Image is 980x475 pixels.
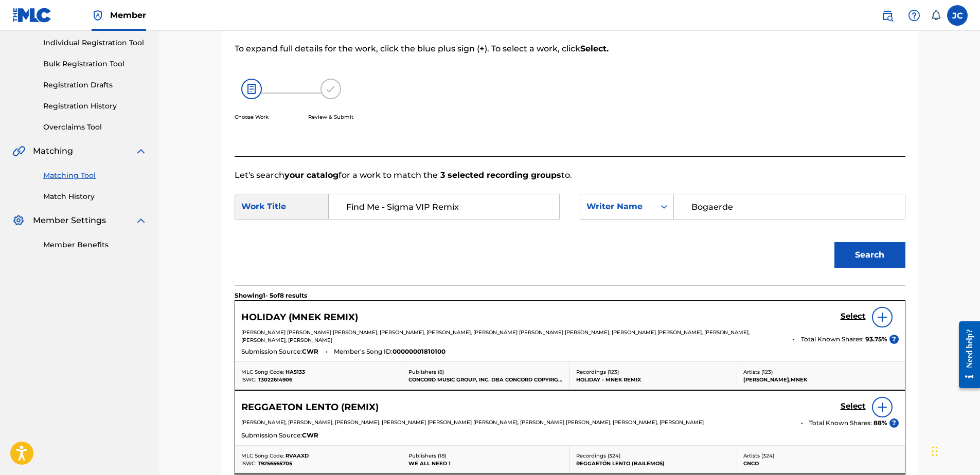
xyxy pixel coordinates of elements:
[43,101,147,112] a: Registration History
[809,418,874,428] span: Total Known Shares:
[586,200,649,213] div: Writer Name
[743,376,899,383] p: [PERSON_NAME],MNEK
[889,418,899,428] span: ?
[241,419,704,426] span: [PERSON_NAME], [PERSON_NAME], [PERSON_NAME], [PERSON_NAME] [PERSON_NAME] [PERSON_NAME], [PERSON_N...
[241,329,750,343] span: [PERSON_NAME] [PERSON_NAME] [PERSON_NAME], [PERSON_NAME], [PERSON_NAME], [PERSON_NAME] [PERSON_NA...
[12,145,25,157] img: Matching
[947,5,968,26] div: User Menu
[92,9,104,22] img: Top Rightsholder
[33,214,106,227] span: Member Settings
[743,368,899,376] p: Artists ( 123 )
[576,460,731,467] p: REGGAETÓN LENTO (BAILEMOS)
[43,170,147,181] a: Matching Tool
[743,452,899,460] p: Artists ( 324 )
[43,191,147,202] a: Match History
[241,452,284,459] span: MLC Song Code:
[408,460,563,467] p: WE ALL NEED 1
[43,240,147,250] a: Member Benefits
[904,5,924,26] div: Help
[479,44,485,53] strong: +
[43,80,147,90] a: Registration Drafts
[576,452,731,460] p: Recordings ( 324 )
[881,9,894,22] img: search
[408,452,563,460] p: Publishers ( 18 )
[302,431,318,440] span: CWR
[135,214,147,227] img: expand
[235,181,905,285] form: Search Form
[801,335,865,344] span: Total Known Shares:
[834,242,905,268] button: Search
[241,347,302,356] span: Submission Source:
[320,79,341,99] img: 173f8e8b57e69610e344.svg
[235,169,905,181] p: Let's search for a work to match the to.
[438,170,561,180] strong: 3 selected recording groups
[951,314,980,396] iframe: Resource Center
[241,376,256,383] span: ISWC:
[931,10,941,21] div: Notifications
[284,170,338,180] strong: your catalog
[580,44,609,53] strong: Select.
[576,376,731,383] p: HOLIDAY - MNEK REMIX
[43,59,147,69] a: Bulk Registration Tool
[877,5,898,26] a: Public Search
[241,312,358,323] h5: HOLIDAY (MNEK REMIX)
[43,38,147,48] a: Individual Registration Tool
[12,8,52,23] img: MLC Logo
[235,43,751,55] p: To expand full details for the work, click the blue plus sign ( ). To select a work, click
[889,335,899,344] span: ?
[876,311,888,323] img: info
[241,431,302,440] span: Submission Source:
[408,376,563,383] p: CONCORD MUSIC GROUP, INC. DBA CONCORD COPYRIGHTS
[135,145,147,157] img: expand
[43,122,147,133] a: Overclaims Tool
[932,436,938,467] div: Drag
[874,418,887,428] span: 88 %
[743,460,899,467] p: CNCO
[302,347,318,356] span: CWR
[865,335,887,344] span: 93.75 %
[241,401,379,413] h5: REGGAETON LENTO (REMIX)
[308,113,353,121] p: Review & Submit
[876,401,888,413] img: info
[241,79,262,99] img: 26af456c4569493f7445.svg
[241,460,256,467] span: ISWC:
[841,401,866,411] h5: Select
[241,369,284,375] span: MLC Song Code:
[258,376,292,383] span: T3022614906
[235,113,269,121] p: Choose Work
[929,426,980,475] iframe: Chat Widget
[235,291,307,300] p: Showing 1 - 5 of 8 results
[576,368,731,376] p: Recordings ( 123 )
[334,347,393,356] span: Member's Song ID:
[258,460,292,467] span: T9256565705
[110,9,146,21] span: Member
[393,347,446,356] span: 00000001810100
[286,369,305,375] span: HA5133
[12,214,25,227] img: Member Settings
[286,452,309,459] span: RVAAXD
[408,368,563,376] p: Publishers ( 8 )
[841,312,866,321] h5: Select
[33,145,73,157] span: Matching
[908,9,920,22] img: help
